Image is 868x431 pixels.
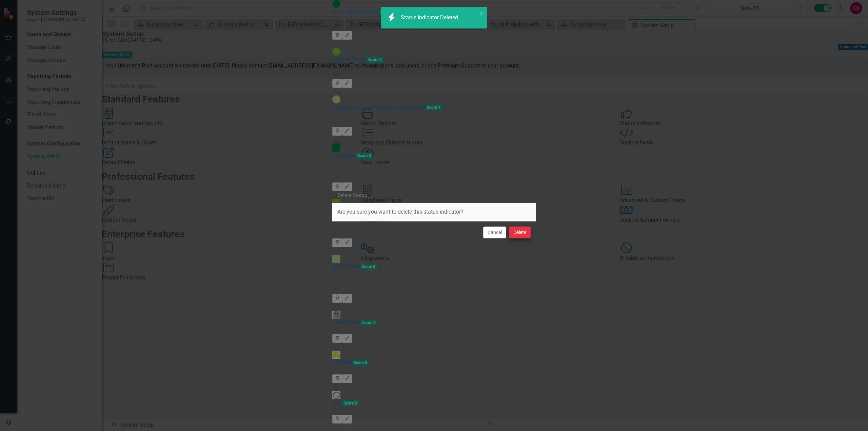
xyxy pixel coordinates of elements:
[479,9,484,17] button: close
[483,227,506,238] button: Cancel
[337,209,463,215] span: Are you sure you want to delete this status indicator?
[337,193,367,198] div: Delete Status
[509,227,531,238] button: Delete
[401,14,460,22] div: Status Indicator Deleted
